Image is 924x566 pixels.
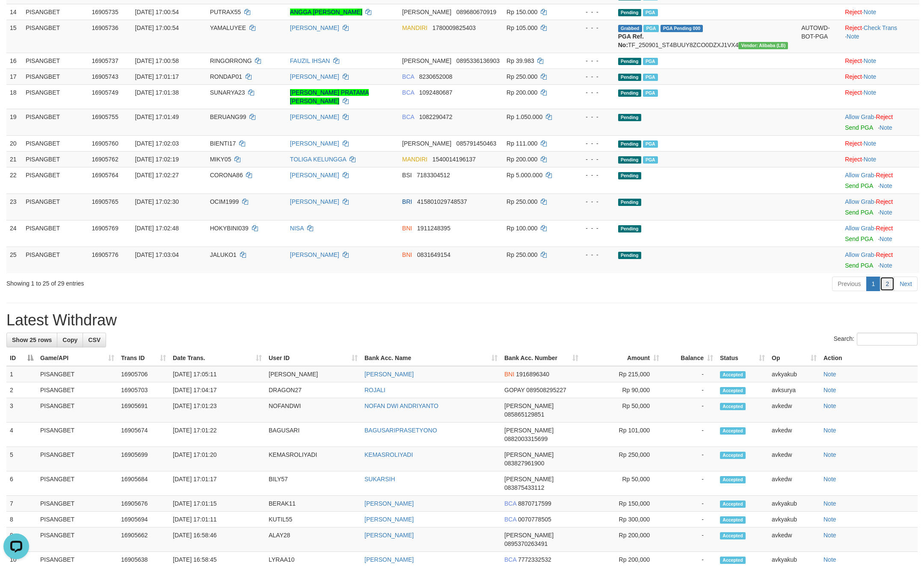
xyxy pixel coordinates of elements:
span: Marked by avkedw [643,9,658,16]
td: · [841,84,919,109]
a: Reject [845,73,862,80]
a: Note [864,89,877,96]
a: [PERSON_NAME] [290,113,339,120]
div: - - - [572,24,611,32]
td: PISANGBET [22,151,89,167]
span: CORONA86 [210,172,243,179]
span: Marked by avkyakub [643,89,658,97]
td: BAGUSARI [265,423,361,447]
a: Allow Grab [845,225,874,232]
a: Note [823,451,836,458]
a: Note [864,73,877,80]
th: Op: activate to sort column ascending [768,350,820,366]
span: Pending [618,9,641,16]
a: Note [864,140,877,147]
th: Game/API: activate to sort column ascending [37,350,118,366]
a: Note [823,500,836,507]
a: TOLIGA KELUNGGA [290,156,346,163]
td: 1 [6,366,37,382]
a: Previous [832,277,866,291]
span: Accepted [720,403,746,410]
span: Copy 1916896340 to clipboard [516,371,549,378]
span: [PERSON_NAME] [402,140,451,147]
span: Pending [618,199,641,206]
a: Note [823,387,836,393]
span: BCA [402,113,414,120]
td: PISANGBET [22,167,89,194]
span: MIKY05 [210,156,231,163]
td: avkyakub [768,366,820,382]
span: Pending [618,58,641,65]
td: · [841,53,919,69]
span: Copy 8230652008 to clipboard [419,73,453,80]
span: 16905735 [92,9,118,15]
a: KEMASROLIYADI [364,451,413,458]
td: TF_250901_ST4BUUY8ZCO0DZXJ1VX4 [615,20,798,53]
td: · · [841,20,919,53]
a: Note [864,9,877,15]
td: [DATE] 17:04:17 [169,382,265,398]
a: Reject [876,225,893,232]
div: - - - [572,224,611,232]
span: RINGORRONG [210,57,252,64]
span: Pending [618,89,641,97]
a: [PERSON_NAME] [364,500,414,507]
span: Vendor URL: https://dashboard.q2checkout.com/secure [738,42,788,49]
td: Rp 50,000 [582,398,663,423]
td: - [663,366,717,382]
a: [PERSON_NAME] [364,371,414,378]
td: - [663,382,717,398]
td: 20 [6,135,22,151]
span: [DATE] 17:01:49 [135,113,179,120]
td: PISANGBET [22,135,89,151]
td: · [841,167,919,194]
td: 16 [6,53,22,69]
span: BRI [402,198,412,205]
a: SUKARSIH [364,476,395,483]
a: ANGGA [PERSON_NAME] [290,9,362,15]
td: [DATE] 17:01:20 [169,447,265,471]
div: - - - [572,8,611,16]
a: [PERSON_NAME] [290,198,339,205]
a: Reject [845,89,862,96]
span: · [845,198,876,205]
td: · [841,220,919,247]
a: Reject [845,24,862,31]
span: 16905762 [92,156,118,163]
span: [DATE] 17:01:38 [135,89,179,96]
a: [PERSON_NAME] PRATAMA [PERSON_NAME] [290,89,369,104]
span: SUNARYA23 [210,89,245,96]
span: Copy 1780009825403 to clipboard [432,24,476,31]
span: · [845,172,876,179]
a: [PERSON_NAME] [290,251,339,258]
a: Note [823,516,836,523]
span: Pending [618,140,641,148]
td: avksurya [768,382,820,398]
span: · [845,225,876,232]
span: 16905743 [92,73,118,80]
td: NOFANDWI [265,398,361,423]
a: Copy [57,333,83,347]
a: CSV [83,333,106,347]
a: [PERSON_NAME] [290,73,339,80]
a: [PERSON_NAME] [290,140,339,147]
a: [PERSON_NAME] [364,556,414,563]
span: Copy 0895336136903 to clipboard [456,57,500,64]
a: Allow Grab [845,198,874,205]
div: - - - [572,72,611,81]
div: - - - [572,250,611,259]
span: Rp 1.050.000 [506,113,542,120]
td: · [841,247,919,273]
span: [DATE] 17:00:58 [135,57,179,64]
a: Send PGA [845,209,873,216]
label: Search: [834,333,918,346]
td: 5 [6,447,37,471]
td: 4 [6,423,37,447]
span: 16905737 [92,57,118,64]
span: Show 25 rows [12,337,52,343]
td: · [841,151,919,167]
span: GOPAY [504,387,524,393]
td: 19 [6,109,22,135]
span: HOKYBINI039 [210,225,249,232]
td: - [663,447,717,471]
